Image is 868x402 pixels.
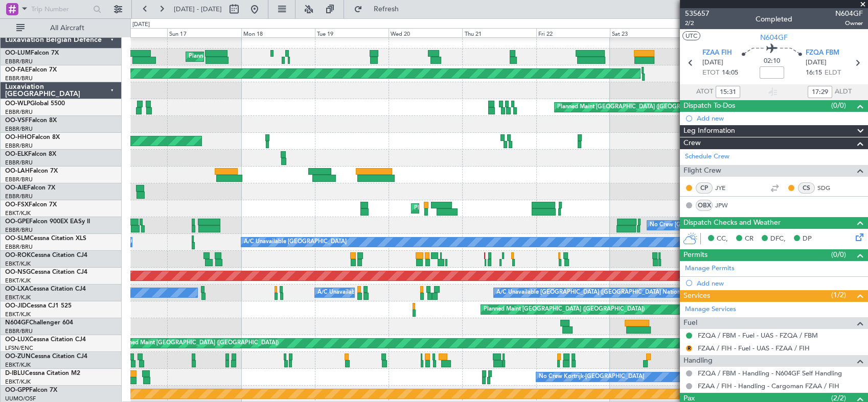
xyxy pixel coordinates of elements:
[5,378,31,386] a: EBKT/KJK
[5,269,87,275] a: OO-NSGCessna Citation CJ4
[5,185,55,191] a: OO-AIEFalcon 7X
[132,20,150,29] div: [DATE]
[5,67,57,73] a: OO-FAEFalcon 7X
[835,87,852,97] span: ALDT
[389,28,462,37] div: Wed 20
[244,234,347,250] div: A/C Unavailable [GEOGRAPHIC_DATA]
[539,369,644,385] div: No Crew Kortrijk-[GEOGRAPHIC_DATA]
[5,361,31,369] a: EBKT/KJK
[683,317,697,329] span: Fuel
[698,331,818,340] a: FZQA / FBM - Fuel - UAS - FZQA / FBM
[5,75,33,82] a: EBBR/BRU
[698,344,810,352] a: FZAA / FIH - Fuel - UAS - FZAA / FIH
[685,152,729,162] a: Schedule Crew
[349,1,410,17] button: Refresh
[5,125,33,133] a: EBBR/BRU
[831,290,846,300] span: (1/2)
[696,200,713,211] div: OBX
[5,202,29,208] span: OO-FSX
[5,50,59,56] a: OO-LUMFalcon 7X
[5,101,65,107] a: OO-WLPGlobal 5500
[683,355,713,367] span: Handling
[683,137,701,149] span: Crew
[496,285,687,300] div: A/C Unavailable [GEOGRAPHIC_DATA] ([GEOGRAPHIC_DATA] National)
[697,114,863,123] div: Add new
[764,56,780,66] span: 02:10
[31,2,90,17] input: Trip Number
[685,8,710,19] span: 535657
[414,201,533,216] div: Planned Maint Kortrijk-[GEOGRAPHIC_DATA]
[798,182,815,194] div: CS
[5,151,28,157] span: OO-ELK
[5,337,29,343] span: OO-LUX
[808,86,832,98] input: --:--
[5,226,33,234] a: EBBR/BRU
[5,269,31,275] span: OO-NSG
[697,279,863,288] div: Add new
[806,68,822,78] span: 16:15
[745,234,753,244] span: CR
[5,134,32,140] span: OO-HHO
[835,19,863,28] span: Owner
[5,320,73,326] a: N604GFChallenger 604
[715,201,738,210] a: JPW
[831,100,846,111] span: (0/0)
[698,369,842,377] a: FZQA / FBM - Handling - N604GF Self Handling
[364,6,407,13] span: Refresh
[5,185,27,191] span: OO-AIE
[760,32,788,43] span: N604GF
[5,252,31,258] span: OO-ROK
[5,168,58,174] a: OO-LAHFalcon 7X
[5,50,31,56] span: OO-LUM
[118,336,279,351] div: Planned Maint [GEOGRAPHIC_DATA] ([GEOGRAPHIC_DATA])
[683,249,707,261] span: Permits
[5,353,31,360] span: OO-ZUN
[241,28,315,37] div: Mon 18
[5,370,25,376] span: D-IBLU
[5,294,31,301] a: EBKT/KJK
[5,243,33,251] a: EBBR/BRU
[698,382,839,390] a: FZAA / FIH - Handling - Cargoman FZAA / FIH
[5,311,31,318] a: EBKT/KJK
[5,117,29,124] span: OO-VSF
[5,151,56,157] a: OO-ELKFalcon 8X
[5,202,57,208] a: OO-FSXFalcon 7X
[5,108,33,116] a: EBBR/BRU
[5,387,29,393] span: OO-GPP
[5,286,29,292] span: OO-LXA
[696,87,713,97] span: ATOT
[806,58,827,68] span: [DATE]
[484,302,645,317] div: Planned Maint [GEOGRAPHIC_DATA] ([GEOGRAPHIC_DATA])
[702,68,719,78] span: ETOT
[5,58,33,65] a: EBBR/BRU
[5,219,90,225] a: OO-GPEFalcon 900EX EASy II
[5,320,29,326] span: N604GF
[5,327,33,335] a: EBBR/BRU
[803,234,812,244] span: DP
[610,28,683,37] div: Sat 23
[683,165,721,177] span: Flight Crew
[686,345,692,351] button: R
[685,304,736,315] a: Manage Services
[825,68,841,78] span: ELDT
[702,48,732,58] span: FZAA FIH
[685,264,735,274] a: Manage Permits
[696,182,713,194] div: CP
[5,260,31,268] a: EBKT/KJK
[5,252,87,258] a: OO-ROKCessna Citation CJ4
[189,49,374,64] div: Planned Maint [GEOGRAPHIC_DATA] ([GEOGRAPHIC_DATA] National)
[5,176,33,183] a: EBBR/BRU
[722,68,738,78] span: 14:05
[462,28,536,37] div: Thu 21
[5,387,57,393] a: OO-GPPFalcon 7X
[5,286,86,292] a: OO-LXACessna Citation CJ4
[5,168,30,174] span: OO-LAH
[5,344,33,352] a: LFSN/ENC
[756,14,792,25] div: Completed
[770,234,786,244] span: DFC,
[5,142,33,150] a: EBBR/BRU
[557,100,718,115] div: Planned Maint [GEOGRAPHIC_DATA] ([GEOGRAPHIC_DATA])
[5,353,87,360] a: OO-ZUNCessna Citation CJ4
[5,337,86,343] a: OO-LUXCessna Citation CJ4
[5,67,29,73] span: OO-FAE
